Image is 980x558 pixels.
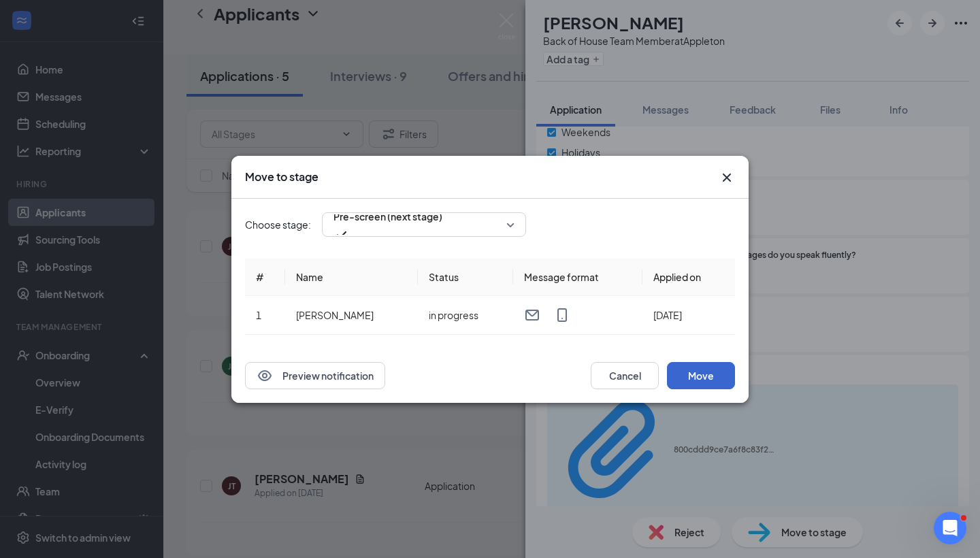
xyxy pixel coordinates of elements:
svg: Email [524,307,540,323]
th: Status [418,259,513,296]
button: Cancel [591,362,659,389]
h3: Move to stage [245,169,318,184]
svg: Eye [257,367,273,384]
th: Message format [513,259,642,296]
button: Move [667,362,735,389]
td: [DATE] [642,296,735,335]
th: # [245,259,285,296]
span: Pre-screen (next stage) [333,206,442,227]
span: Choose stage: [245,217,311,232]
td: [PERSON_NAME] [285,296,418,335]
td: in progress [418,296,513,335]
th: Applied on [642,259,735,296]
svg: Checkmark [333,227,350,243]
span: 1 [256,309,261,321]
iframe: Intercom live chat [934,512,966,544]
svg: Cross [719,169,735,186]
button: Close [719,169,735,186]
th: Name [285,259,418,296]
svg: MobileSms [554,307,570,323]
button: EyePreview notification [245,362,385,389]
